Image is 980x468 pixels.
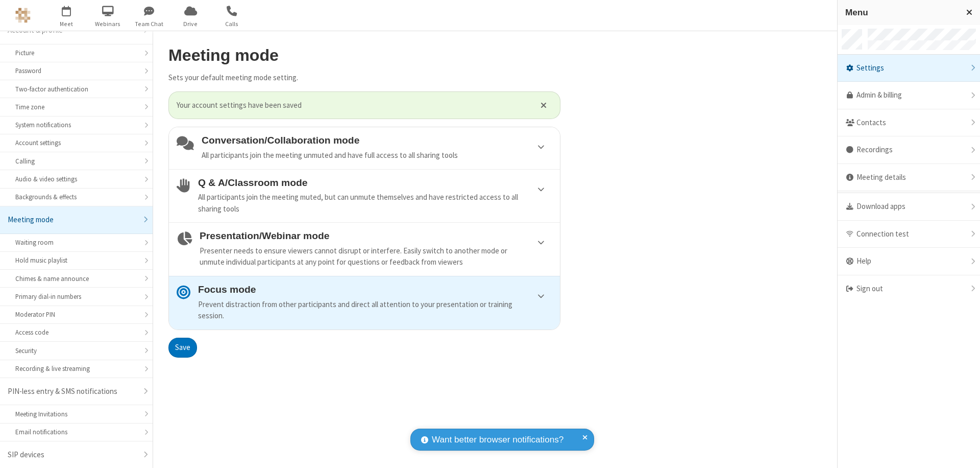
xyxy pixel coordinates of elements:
button: Close alert [535,98,552,113]
h4: Conversation/Collaboration mode [202,135,552,146]
div: Password [15,66,137,76]
a: Admin & billing [838,82,980,109]
div: Meeting Invitations [15,409,137,419]
span: Meet [47,19,86,29]
div: Chimes & name announce [15,274,137,284]
div: Access code [15,327,137,337]
div: All participants join the meeting muted, but can unmute themselves and have restricted access to ... [198,192,552,215]
div: Audio & video settings [15,174,137,184]
div: Settings [838,55,980,82]
div: Sign out [838,275,980,302]
button: Save [168,338,197,358]
div: Account settings [15,138,137,148]
div: Picture [15,48,137,58]
span: Your account settings have been saved [177,100,528,111]
div: Hold music playlist [15,255,137,265]
div: System notifications [15,120,137,130]
div: SIP devices [8,449,137,461]
span: Team Chat [130,19,168,29]
span: Drive [171,19,210,29]
div: Meeting details [838,164,980,192]
div: Security [15,346,137,356]
h4: Q & A/Classroom mode [198,177,552,188]
div: Primary dial-in numbers [15,292,137,301]
div: Waiting room [15,238,137,247]
div: Presenter needs to ensure viewers cannot disrupt or interfere. Easily switch to another mode or u... [200,245,552,268]
div: Email notifications [15,427,137,437]
span: Calls [213,19,251,29]
div: Contacts [838,109,980,137]
div: Download apps [838,193,980,221]
div: PIN-less entry & SMS notifications [8,386,137,397]
img: QA Selenium DO NOT DELETE OR CHANGE [15,8,31,23]
div: Connection test [838,221,980,248]
span: Webinars [89,19,127,29]
div: Meeting mode [8,214,137,226]
div: Prevent distraction from other participants and direct all attention to your presentation or trai... [198,299,552,322]
div: Backgrounds & effects [15,192,137,202]
h2: Meeting mode [168,46,560,64]
div: Help [838,248,980,275]
h3: Menu [845,8,957,17]
p: Sets your default meeting mode setting. [168,72,560,84]
h4: Focus mode [198,284,552,295]
div: Two-factor authentication [15,84,137,94]
div: Time zone [15,102,137,112]
div: Calling [15,156,137,166]
h4: Presentation/Webinar mode [200,230,552,241]
span: Want better browser notifications? [432,433,563,447]
div: Recordings [838,136,980,164]
div: Recording & live streaming [15,364,137,373]
div: Moderator PIN [15,310,137,319]
div: All participants join the meeting unmuted and have full access to all sharing tools [202,150,552,161]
